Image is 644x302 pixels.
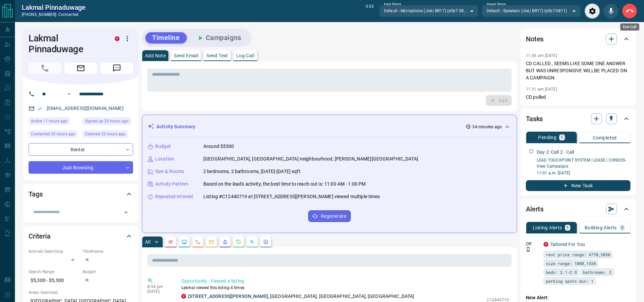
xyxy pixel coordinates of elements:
p: 1 [560,135,563,140]
p: 11:31 am [DATE] [526,87,557,92]
p: Pending [538,135,556,140]
p: , [GEOGRAPHIC_DATA], [GEOGRAPHIC_DATA], [GEOGRAPHIC_DATA] [188,293,414,300]
p: Listing #C12440719 at [STREET_ADDRESS][PERSON_NAME] viewed multiple times [203,193,380,200]
h1: Lakmal Pinnaduwage [29,33,105,55]
svg: Lead Browsing Activity [182,239,187,245]
p: Completed [593,135,617,140]
p: Location [155,155,174,163]
div: Alerts [526,201,630,217]
div: Just Browsing [29,161,133,174]
div: property.ca [544,242,548,247]
label: Input Device [384,2,401,6]
svg: Calls [195,239,201,245]
p: CD pulled [526,94,630,101]
svg: Opportunities [250,239,255,245]
svg: Email Verified [37,106,42,111]
p: [GEOGRAPHIC_DATA], [GEOGRAPHIC_DATA] neighbourhood, [PERSON_NAME][GEOGRAPHIC_DATA] [203,155,418,163]
div: property.ca [115,36,119,41]
div: Audio Settings [585,3,600,19]
button: Campaigns [189,32,248,43]
p: Timeframe: [82,248,133,254]
p: [PHONE_NUMBER] - [22,12,86,18]
div: Tasks [526,111,630,127]
p: Around $5300 [203,143,234,150]
svg: Emails [209,239,214,245]
span: Claimed 20 hours ago [85,131,126,137]
div: Notes [526,31,630,47]
p: $5,300 - $5,300 [29,275,79,286]
h2: Notes [526,34,544,44]
svg: Push Notification Only [526,247,531,252]
p: Based on the lead's activity, the best time to reach out is: 11:00 AM - 1:00 PM [203,181,366,188]
div: Renter [29,143,133,156]
span: beds: 2.1-2.9 [546,269,577,276]
p: Listing Alerts [533,225,562,230]
div: property.ca [181,294,186,299]
svg: Listing Alerts [222,239,228,245]
span: Signed up 20 hours ago [85,118,129,125]
span: Active 11 hours ago [31,118,68,125]
p: [DATE] [147,289,171,294]
p: 2 bedrooms, 2 bathrooms, [DATE]-[DATE] sqft [203,168,300,175]
h2: Tasks [526,113,543,124]
p: CD CALLED , SEEMS LIKE SOME ONE ANSWER BUT WAS UNRESPONSIVE WILLBE PLACED ON A CAMPAIGN. [526,60,630,81]
h2: Alerts [526,204,544,214]
p: Repeated Interest [155,193,193,200]
button: New Task [526,180,630,191]
div: Activity Summary34 minutes ago [148,120,511,133]
span: Contacted 20 hours ago [31,131,75,137]
span: Message [100,63,133,74]
span: Email [65,63,97,74]
p: Activity Pattern [155,181,188,188]
label: Output Device [486,2,506,6]
p: Search Range: [29,269,79,275]
div: Default - Speakers (JieLi BR17) (e5b7:0811) [482,5,581,17]
div: Tags [29,186,133,202]
p: Building Alerts [585,225,617,230]
p: Activity Summary [157,123,195,130]
p: All [145,240,150,244]
h2: Tags [29,189,42,200]
button: Open [121,208,131,217]
p: Size & Rooms [155,168,184,175]
p: 0:33 [366,3,374,19]
p: Actively Searching: [29,248,79,254]
span: connected [58,12,78,17]
a: LEAD TOUCHPOINT SYSTEM | LEASE | CONDOS- View Campaigns [537,158,626,169]
p: Budget [155,143,171,150]
p: Day 2: Call 2 - Call [537,149,574,156]
span: size range: 1080,1538 [546,260,596,267]
div: Mute [603,3,619,19]
a: [STREET_ADDRESS][PERSON_NAME] [188,294,268,299]
a: Tailored For You [550,242,585,247]
svg: Requests [236,239,241,245]
p: 1 [566,225,569,230]
span: parking spots min: 1 [546,278,593,284]
p: Log Call [236,53,254,58]
p: Send Email [174,53,198,58]
p: 34 minutes ago [472,124,502,130]
svg: Agent Actions [263,239,269,245]
p: Lakmal viewed this listing 4 times [181,285,509,291]
span: Call [29,63,61,74]
p: Areas Searched: [29,289,133,296]
div: End Call [620,23,639,31]
button: Timeline [145,32,187,43]
a: Lakmal Pinnaduwage [22,3,86,12]
p: 11:56 am [DATE] [526,53,557,58]
button: Regenerate [308,210,351,222]
svg: Notes [168,239,173,245]
h2: Criteria [29,231,51,242]
span: bathrooms: 2 [583,269,611,276]
div: Criteria [29,228,133,244]
p: 0 [621,225,624,230]
p: Opportunity - Viewed a listing [181,278,509,285]
p: 11:01 a.m. [DATE] [537,170,630,176]
div: End Call [622,3,637,19]
p: New Alert: [526,294,630,301]
div: Mon Oct 13 2025 [29,130,79,140]
div: Mon Oct 13 2025 [82,130,133,140]
span: rent price range: 4770,5830 [546,251,610,258]
p: Budget: [82,269,133,275]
